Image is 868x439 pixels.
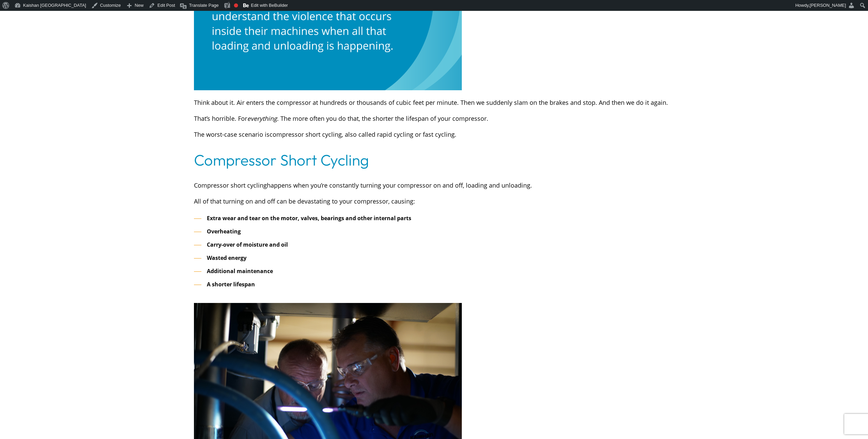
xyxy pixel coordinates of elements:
[194,113,674,124] p: That’s horrible. For . The more often you do that, the shorter the lifespan of your compressor.
[810,3,846,8] span: [PERSON_NAME]
[194,129,674,140] p: The worst-case scenario is , also called rapid cycling or fast cycling.
[194,181,267,189] span: Compressor short cycling
[207,214,411,222] b: Extra wear and tear on the motor, valves, bearings and other internal parts
[194,180,674,191] p: happens when you’re constantly turning your compressor on and off, loading and unloading.
[234,3,238,7] div: Focus keyphrase not set
[194,196,674,207] p: All of that turning on and off can be devastating to your compressor, causing:
[207,241,288,248] b: Carry-over of moisture and oil
[194,97,674,108] p: Think about it. Air enters the compressor at hundreds or thousands of cubic feet per minute. Then...
[247,114,277,122] i: everything
[207,281,255,288] b: A shorter lifespan
[207,254,246,262] b: Wasted energy
[270,130,342,138] span: compressor short cycling
[207,228,241,235] b: Overheating
[194,151,674,170] h2: Compressor Short Cycling
[207,267,273,275] b: Additional maintenance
